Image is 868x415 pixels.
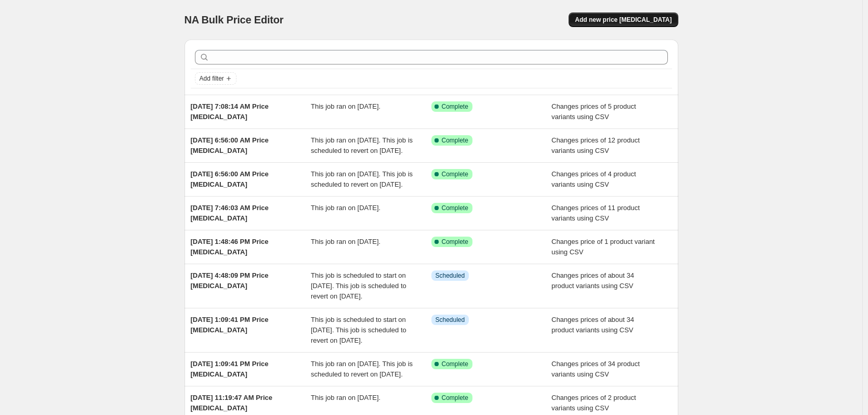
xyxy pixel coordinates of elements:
[442,136,468,145] span: Complete
[311,238,380,245] span: This job ran on [DATE].
[311,170,413,188] span: This job ran on [DATE]. This job is scheduled to revert on [DATE].
[575,16,672,24] span: Add new price [MEDICAL_DATA]
[551,271,634,290] span: Changes prices of about 34 product variants using CSV
[191,238,269,256] span: [DATE] 1:48:46 PM Price [MEDICAL_DATA]
[191,102,269,121] span: [DATE] 7:08:14 AM Price [MEDICAL_DATA]
[185,14,284,25] span: NA Bulk Price Editor
[442,360,468,368] span: Complete
[442,238,468,246] span: Complete
[551,316,634,334] span: Changes prices of about 34 product variants using CSV
[311,394,380,401] span: This job ran on [DATE].
[551,360,640,378] span: Changes prices of 34 product variants using CSV
[191,360,269,378] span: [DATE] 1:09:41 PM Price [MEDICAL_DATA]
[551,204,640,222] span: Changes prices of 11 product variants using CSV
[436,316,465,324] span: Scheduled
[191,136,269,154] span: [DATE] 6:56:00 AM Price [MEDICAL_DATA]
[551,170,636,188] span: Changes prices of 4 product variants using CSV
[442,394,468,402] span: Complete
[191,170,269,188] span: [DATE] 6:56:00 AM Price [MEDICAL_DATA]
[569,12,678,27] button: Add new price [MEDICAL_DATA]
[551,238,655,256] span: Changes price of 1 product variant using CSV
[442,102,468,111] span: Complete
[311,316,406,344] span: This job is scheduled to start on [DATE]. This job is scheduled to revert on [DATE].
[191,394,273,412] span: [DATE] 11:19:47 AM Price [MEDICAL_DATA]
[551,136,640,154] span: Changes prices of 12 product variants using CSV
[311,271,406,300] span: This job is scheduled to start on [DATE]. This job is scheduled to revert on [DATE].
[191,271,269,290] span: [DATE] 4:48:09 PM Price [MEDICAL_DATA]
[311,360,413,378] span: This job ran on [DATE]. This job is scheduled to revert on [DATE].
[311,102,380,110] span: This job ran on [DATE].
[311,136,413,154] span: This job ran on [DATE]. This job is scheduled to revert on [DATE].
[191,204,269,222] span: [DATE] 7:46:03 AM Price [MEDICAL_DATA]
[195,72,236,85] button: Add filter
[191,316,269,334] span: [DATE] 1:09:41 PM Price [MEDICAL_DATA]
[551,394,636,412] span: Changes prices of 2 product variants using CSV
[311,204,380,212] span: This job ran on [DATE].
[200,74,224,83] span: Add filter
[551,102,636,121] span: Changes prices of 5 product variants using CSV
[442,204,468,212] span: Complete
[442,170,468,178] span: Complete
[436,271,465,280] span: Scheduled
